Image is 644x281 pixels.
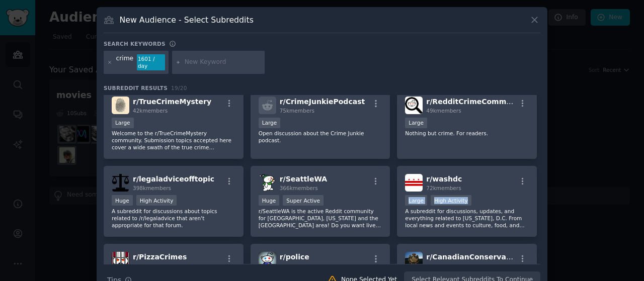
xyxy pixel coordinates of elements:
span: r/ CanadianConservative [426,253,521,261]
div: Large [405,118,427,128]
span: 93k members [280,263,314,269]
div: 1601 / day [137,54,165,70]
input: New Keyword [185,58,261,67]
span: r/ washdc [426,175,462,183]
div: Large [259,118,281,128]
span: r/ PizzaCrimes [133,253,187,261]
div: Large [405,195,427,206]
h3: New Audience - Select Subreddits [120,15,254,25]
span: r/ RedditCrimeCommunity [426,98,527,106]
span: r/ SeattleWA [280,175,327,183]
img: PizzaCrimes [112,252,129,269]
span: 49k members [426,108,461,114]
img: washdc [405,174,423,192]
span: 42k members [133,108,168,114]
span: 19 / 20 [171,85,187,91]
div: Huge [259,195,280,206]
img: CanadianConservative [405,252,423,269]
h3: Search keywords [104,40,166,47]
span: Subreddit Results [104,84,168,91]
div: crime [116,54,134,70]
span: 72k members [426,185,461,191]
img: SeattleWA [259,174,276,192]
p: Open discussion about the Crime Junkie podcast. [259,130,382,144]
span: 398k members [133,185,171,191]
p: r/SeattleWA is the active Reddit community for [GEOGRAPHIC_DATA], [US_STATE] and the [GEOGRAPHIC_... [259,208,382,229]
img: police [259,252,276,269]
img: TrueCrimeMystery [112,97,129,114]
p: Nothing but crime. For readers. [405,130,529,137]
div: High Activity [431,195,471,206]
span: r/ TrueCrimeMystery [133,98,211,106]
img: RedditCrimeCommunity [405,97,423,114]
img: legaladviceofftopic [112,174,129,192]
span: 17k members [426,263,461,269]
p: A subreddit for discussions, updates, and everything related to [US_STATE], D.C. From local news ... [405,208,529,229]
p: A subreddit for discussions about topics related to /r/legaladvice that aren't appropriate for th... [112,208,235,229]
span: r/ CrimeJunkiePodcast [280,98,365,106]
span: r/ legaladviceofftopic [133,175,214,183]
span: 75k members [280,108,314,114]
span: 385k members [133,263,171,269]
div: Super Active [283,195,324,206]
span: 366k members [280,185,318,191]
div: Large [112,118,134,128]
div: High Activity [136,195,177,206]
div: Huge [112,195,133,206]
p: Welcome to the r/TrueCrimeMystery community. Submission topics accepted here cover a wide swath o... [112,130,235,151]
span: r/ police [280,253,309,261]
